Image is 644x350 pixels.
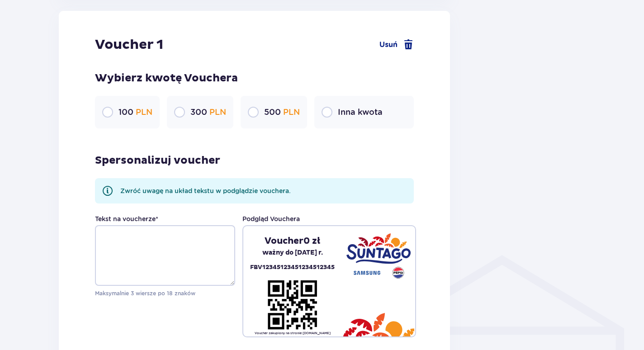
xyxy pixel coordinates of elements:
p: Voucher zakupiony na stronie [DOMAIN_NAME] [255,331,331,336]
span: Usuń [379,40,398,50]
p: ważny do [DATE] r. [262,247,323,259]
a: Usuń [379,39,414,50]
p: 500 [264,107,300,118]
span: PLN [283,107,300,117]
p: Voucher 0 zł [265,235,320,247]
p: 100 [118,107,152,118]
p: Wybierz kwotę Vouchera [95,71,414,85]
p: Inna kwota [338,107,383,118]
span: PLN [136,107,152,117]
p: FBV12345123451234512345 [250,262,335,273]
p: Podgląd Vouchera [242,214,300,223]
p: Spersonalizuj voucher [95,154,220,167]
p: 300 [190,107,226,118]
p: Zwróć uwagę na układ tekstu w podglądzie vouchera. [120,186,291,195]
img: Suntago - Samsung - Pepsi [346,233,411,279]
span: PLN [209,107,226,117]
label: Tekst na voucherze * [95,214,158,223]
p: Maksymalnie 3 wiersze po 18 znaków [95,289,235,298]
p: Voucher 1 [95,36,163,53]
